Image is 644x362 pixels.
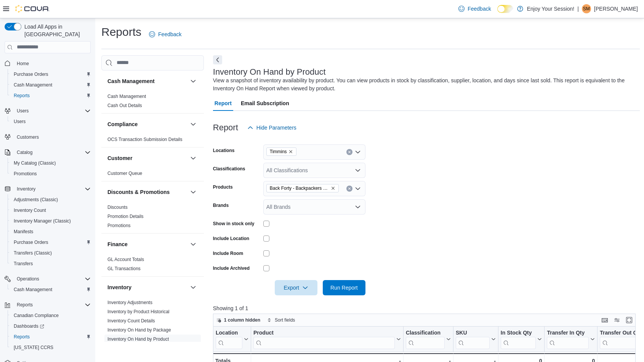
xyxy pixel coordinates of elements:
span: Inventory [17,186,35,192]
div: In Stock Qty [501,329,536,336]
a: Transfers [11,259,36,268]
p: | [577,4,579,13]
span: Timmins [266,147,296,156]
label: Brands [213,202,229,208]
button: Promotions [8,168,94,179]
a: Cash Management [107,94,146,99]
span: Cash Out Details [107,103,142,109]
button: Canadian Compliance [8,310,94,321]
a: [US_STATE] CCRS [11,343,56,352]
div: Finance [101,255,204,276]
button: Discounts & Promotions [107,188,187,196]
a: Discounts [107,205,128,210]
button: Next [213,55,222,64]
span: Cash Management [14,287,52,293]
button: Manifests [8,226,94,237]
a: Cash Management [11,80,55,90]
button: Purchase Orders [8,69,94,80]
a: Purchase Orders [11,238,51,247]
button: [US_STATE] CCRS [8,342,94,353]
button: Inventory [2,184,94,194]
span: Transfers (Classic) [11,248,91,258]
div: Compliance [101,135,204,147]
button: Export [275,280,317,295]
button: Purchase Orders [8,237,94,248]
span: Feedback [468,5,491,13]
span: Adjustments (Classic) [14,197,58,203]
label: Include Location [213,235,249,242]
a: My Catalog (Classic) [11,159,59,168]
button: Users [14,106,32,115]
span: Users [14,119,26,125]
span: Hide Parameters [256,124,296,131]
button: 1 column hidden [213,316,263,325]
div: Product [253,329,395,349]
a: Inventory Manager (Classic) [11,216,74,226]
div: SKU URL [456,329,490,349]
span: Adjustments (Classic) [11,195,91,204]
div: Location [216,329,242,336]
button: Finance [107,240,187,248]
span: Home [14,59,91,68]
span: Home [17,61,29,67]
a: Promotion Details [107,214,144,219]
span: Catalog [14,148,91,157]
a: Users [11,117,29,126]
button: Classification [406,329,451,349]
button: Open list of options [355,204,361,210]
span: Operations [17,276,39,282]
span: Inventory Manager (Classic) [14,218,71,224]
a: Promotions [11,169,40,178]
h3: Cash Management [107,77,155,85]
h3: Compliance [107,120,138,128]
span: Reports [14,93,30,99]
button: Operations [14,274,42,284]
button: Reports [2,300,94,310]
button: Keyboard shortcuts [600,316,609,325]
p: [PERSON_NAME] [594,4,638,13]
a: Purchase Orders [11,70,51,79]
span: Users [14,106,91,115]
span: [US_STATE] CCRS [14,344,53,351]
button: Operations [2,274,94,284]
button: Adjustments (Classic) [8,194,94,205]
h3: Inventory [107,284,131,291]
a: GL Transactions [107,266,141,271]
a: Home [14,59,32,68]
div: Product [253,329,395,336]
a: Inventory Count Details [107,318,155,324]
label: Locations [213,147,235,154]
h3: Inventory On Hand by Product [213,67,326,77]
h3: Finance [107,240,128,248]
span: SM [583,4,590,13]
button: My Catalog (Classic) [8,158,94,168]
button: In Stock Qty [501,329,542,349]
span: Canadian Compliance [14,312,59,319]
button: Inventory [189,283,198,292]
label: Include Room [213,250,243,256]
span: Promotion Details [107,213,144,219]
p: Showing 1 of 1 [213,304,640,312]
span: Reports [17,302,33,308]
span: Inventory On Hand by Package [107,327,171,333]
a: Dashboards [11,322,47,331]
span: Sort fields [275,317,295,323]
a: Cash Management [11,285,55,294]
button: Cash Management [8,284,94,295]
a: Inventory On Hand by Product [107,336,169,342]
button: Users [8,116,94,127]
div: Location [216,329,242,349]
span: Transfers (Classic) [14,250,52,256]
h3: Report [213,123,238,132]
span: Transfers [11,259,91,268]
button: SKU [456,329,496,349]
button: Catalog [14,148,35,157]
a: Dashboards [8,321,94,332]
button: Cash Management [8,80,94,90]
button: Inventory [14,184,38,194]
span: Report [215,96,232,111]
a: GL Account Totals [107,257,144,262]
span: Promotions [107,223,131,229]
a: OCS Transaction Submission Details [107,137,183,142]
